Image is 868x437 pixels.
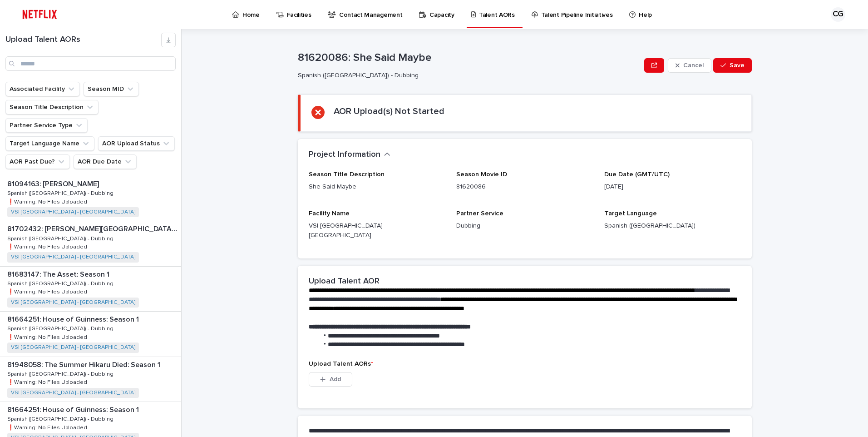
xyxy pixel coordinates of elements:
p: Spanish ([GEOGRAPHIC_DATA]) - Dubbing [7,324,115,332]
p: 81664251: House of Guinness: Season 1 [7,404,141,414]
p: ❗️Warning: No Files Uploaded [7,197,89,205]
a: VSI [GEOGRAPHIC_DATA] - [GEOGRAPHIC_DATA] [11,209,135,215]
h2: AOR Upload(s) Not Started [334,106,444,117]
button: Save [713,58,752,73]
p: Spanish ([GEOGRAPHIC_DATA]) - Dubbing [7,189,115,197]
p: Dubbing [456,221,593,231]
p: 81683147: The Asset: Season 1 [7,268,111,279]
button: Associated Facility [5,82,80,96]
a: VSI [GEOGRAPHIC_DATA] - [GEOGRAPHIC_DATA] [11,254,135,260]
button: Project Information [309,150,390,160]
p: Spanish ([GEOGRAPHIC_DATA]) [604,221,741,231]
h2: Upload Talent AOR [309,277,380,287]
button: Season Title Description [5,100,99,114]
a: VSI [GEOGRAPHIC_DATA] - [GEOGRAPHIC_DATA] [11,390,135,396]
span: Season Movie ID [456,171,507,178]
p: 81702432: [PERSON_NAME][GEOGRAPHIC_DATA] Trip [7,223,179,233]
span: Upload Talent AORs [309,361,373,367]
button: AOR Upload Status [98,136,175,151]
span: Cancel [683,62,704,69]
p: Spanish ([GEOGRAPHIC_DATA]) - Dubbing [7,414,115,422]
p: Spanish ([GEOGRAPHIC_DATA]) - Dubbing [7,279,115,287]
button: AOR Due Date [74,154,137,169]
button: Add [309,372,352,387]
p: 81620086: She Said Maybe [298,51,641,65]
p: ❗️Warning: No Files Uploaded [7,377,89,386]
h2: Project Information [309,150,380,160]
p: 81664251: House of Guinness: Season 1 [7,313,141,324]
span: Season Title Description [309,171,385,178]
div: CG [831,7,845,22]
span: Facility Name [309,210,350,217]
button: Season MID [84,82,139,96]
span: Partner Service [456,210,503,217]
p: Spanish ([GEOGRAPHIC_DATA]) - Dubbing [7,369,115,377]
span: Save [730,62,745,69]
p: ❗️Warning: No Files Uploaded [7,333,89,341]
span: Add [330,376,341,382]
p: ❗️Warning: No Files Uploaded [7,423,89,431]
p: [DATE] [604,182,741,192]
p: 81094163: [PERSON_NAME] [7,178,101,189]
p: ❗️Warning: No Files Uploaded [7,287,89,295]
img: ifQbXi3ZQGMSEF7WDB7W [18,5,61,24]
p: ❗️Warning: No Files Uploaded [7,242,89,250]
h1: Upload Talent AORs [5,35,161,45]
p: Spanish ([GEOGRAPHIC_DATA]) - Dubbing [7,234,115,242]
input: Search [5,56,176,71]
a: VSI [GEOGRAPHIC_DATA] - [GEOGRAPHIC_DATA] [11,299,135,306]
button: Target Language Name [5,136,94,151]
p: Spanish ([GEOGRAPHIC_DATA]) - Dubbing [298,72,637,79]
p: 81620086 [456,182,593,192]
button: AOR Past Due? [5,154,70,169]
p: 81948058: The Summer Hikaru Died: Season 1 [7,359,162,369]
a: VSI [GEOGRAPHIC_DATA] - [GEOGRAPHIC_DATA] [11,344,135,351]
p: VSI [GEOGRAPHIC_DATA] - [GEOGRAPHIC_DATA] [309,221,445,240]
p: She Said Maybe [309,182,445,192]
span: Target Language [604,210,657,217]
button: Cancel [668,58,711,73]
button: Partner Service Type [5,118,88,133]
span: Due Date (GMT/UTC) [604,171,670,178]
